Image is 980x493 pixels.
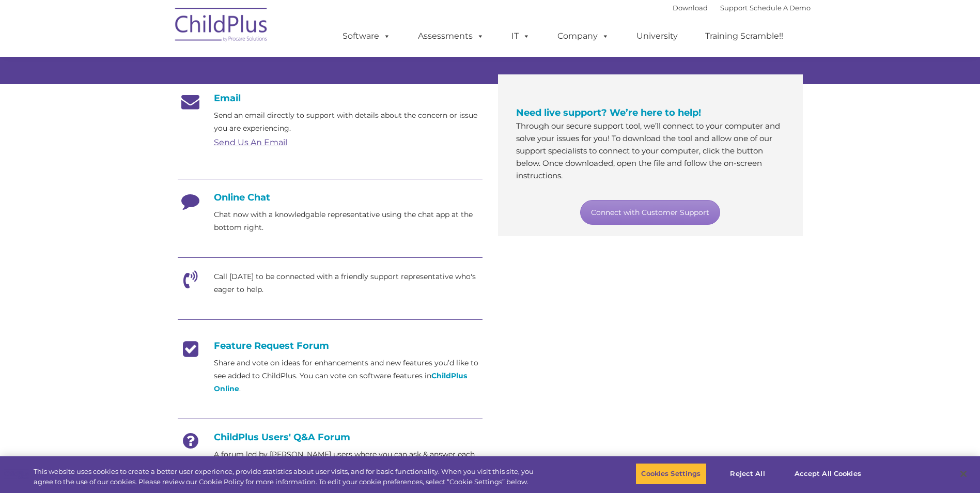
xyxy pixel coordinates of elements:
span: Need live support? We’re here to help! [516,107,701,118]
p: Call [DATE] to be connected with a friendly support representative who's eager to help. [214,270,483,296]
button: Accept All Cookies [789,463,867,485]
div: This website uses cookies to create a better user experience, provide statistics about user visit... [34,467,539,487]
a: Support [720,4,748,12]
p: Send an email directly to support with details about the concern or issue you are experiencing. [214,109,483,135]
a: University [626,26,688,47]
a: IT [501,26,540,47]
a: Software [332,26,401,47]
a: Connect with Customer Support [580,200,720,225]
p: Through our secure support tool, we’ll connect to your computer and solve your issues for you! To... [516,120,785,182]
a: Assessments [408,26,494,47]
button: Close [952,463,975,485]
button: Cookies Settings [635,463,706,485]
a: Training Scramble!! [695,26,794,47]
a: Schedule A Demo [750,4,811,12]
a: Download [673,4,708,12]
p: A forum led by [PERSON_NAME] users where you can ask & answer each other’s questions about the so... [214,448,483,487]
h4: Email [178,93,483,104]
h4: Online Chat [178,192,483,203]
a: Company [547,26,619,47]
a: ChildPlus Online [214,371,467,393]
p: Chat now with a knowledgable representative using the chat app at the bottom right. [214,208,483,234]
button: Reject All [715,463,780,485]
h4: ChildPlus Users' Q&A Forum [178,432,483,443]
font: | [673,4,811,12]
p: Share and vote on ideas for enhancements and new features you’d like to see added to ChildPlus. Y... [214,357,483,395]
img: ChildPlus by Procare Solutions [170,1,273,52]
h4: Feature Request Forum [178,340,483,351]
a: Send Us An Email [214,137,287,147]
